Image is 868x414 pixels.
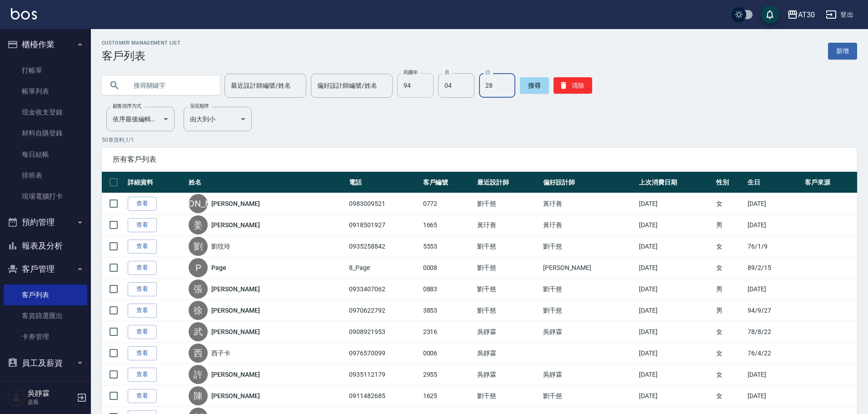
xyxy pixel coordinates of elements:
td: 女 [714,193,745,214]
button: 客戶管理 [4,257,87,281]
td: [DATE] [637,257,714,279]
button: 預約管理 [4,210,87,234]
td: 76/1/9 [745,236,803,257]
div: P [189,258,208,277]
a: 打帳單 [4,60,87,81]
td: 女 [714,385,745,407]
a: 查看 [128,261,157,275]
th: 最近設計師 [475,172,541,193]
td: 0911482685 [347,385,421,407]
button: 櫃檯作業 [4,33,87,56]
a: 每日結帳 [4,144,87,165]
td: 劉千慈 [475,385,541,407]
a: [PERSON_NAME] [211,327,259,336]
h2: Customer Management List [102,40,180,46]
div: 姜 [189,215,208,234]
th: 性別 [714,172,745,193]
td: 劉千慈 [541,300,637,321]
td: 0976570099 [347,343,421,364]
td: 劉千慈 [475,300,541,321]
td: 0983009521 [347,193,421,214]
td: [DATE] [745,279,803,300]
td: 0883 [421,279,475,300]
td: 吳靜霖 [541,364,637,385]
a: 查看 [128,346,157,360]
td: 0908921953 [347,321,421,343]
td: [DATE] [637,236,714,257]
td: 女 [714,364,745,385]
td: 劉千慈 [541,236,637,257]
a: 查看 [128,325,157,339]
a: 現場電腦打卡 [4,186,87,207]
div: AT30 [798,9,815,20]
td: 劉千慈 [475,236,541,257]
td: [DATE] [637,214,714,236]
a: 客戶列表 [4,284,87,305]
label: 顧客排序方式 [113,103,141,110]
a: [PERSON_NAME] [211,306,259,315]
td: 0970622792 [347,300,421,321]
td: 8_Page [347,257,421,279]
td: 0935112179 [347,364,421,385]
a: [PERSON_NAME] [211,199,259,208]
td: 劉千慈 [541,385,637,407]
td: [PERSON_NAME] [541,257,637,279]
a: 現金收支登錄 [4,102,87,123]
td: 劉千慈 [541,279,637,300]
div: 依序最後編輯時間 [106,107,175,131]
div: 劉 [189,237,208,256]
a: [PERSON_NAME] [211,284,259,294]
button: AT30 [783,5,818,24]
a: [PERSON_NAME] [211,391,259,400]
td: [DATE] [745,214,803,236]
td: 女 [714,321,745,343]
td: 0008 [421,257,475,279]
th: 上次消費日期 [637,172,714,193]
td: 女 [714,257,745,279]
td: 0918501927 [347,214,421,236]
div: 西 [189,344,208,363]
button: 登出 [822,6,857,23]
td: 1665 [421,214,475,236]
td: 劉千慈 [475,193,541,214]
td: 94/9/27 [745,300,803,321]
td: [DATE] [637,193,714,214]
div: 張 [189,279,208,299]
td: 黃玗善 [475,214,541,236]
td: 黃玗善 [541,214,637,236]
td: 5553 [421,236,475,257]
td: [DATE] [637,279,714,300]
td: 0772 [421,193,475,214]
a: 帳單列表 [4,81,87,102]
td: 78/8/22 [745,321,803,343]
a: 查看 [128,239,157,254]
a: [PERSON_NAME] [211,370,259,379]
td: [DATE] [637,385,714,407]
th: 生日 [745,172,803,193]
td: 1625 [421,385,475,407]
a: 查看 [128,197,157,211]
input: 搜尋關鍵字 [127,73,213,98]
p: 50 筆資料, 1 / 1 [102,136,857,144]
th: 詳細資料 [125,172,186,193]
a: 查看 [128,218,157,232]
a: 卡券管理 [4,326,87,347]
div: [PERSON_NAME] [189,194,208,213]
label: 民國年 [404,69,418,76]
td: [DATE] [637,343,714,364]
td: 0006 [421,343,475,364]
td: 吳靜霖 [475,321,541,343]
td: 89/2/15 [745,257,803,279]
td: [DATE] [637,364,714,385]
td: 女 [714,343,745,364]
a: 查看 [128,389,157,403]
th: 電話 [347,172,421,193]
th: 客戶來源 [803,172,857,193]
td: 0935258842 [347,236,421,257]
a: 查看 [128,304,157,318]
label: 月 [444,69,449,76]
p: 店長 [28,398,74,406]
button: 商品管理 [4,374,87,398]
a: 查看 [128,282,157,296]
td: 劉千慈 [475,257,541,279]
